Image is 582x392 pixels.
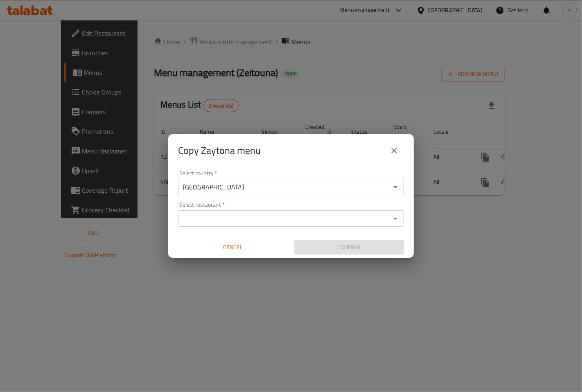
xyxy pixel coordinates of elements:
button: Open [390,213,401,224]
button: Cancel [178,240,288,255]
button: close [384,141,404,160]
button: Open [390,181,401,193]
span: Cancel [181,242,284,252]
h2: Copy Zaytona menu [178,144,261,157]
